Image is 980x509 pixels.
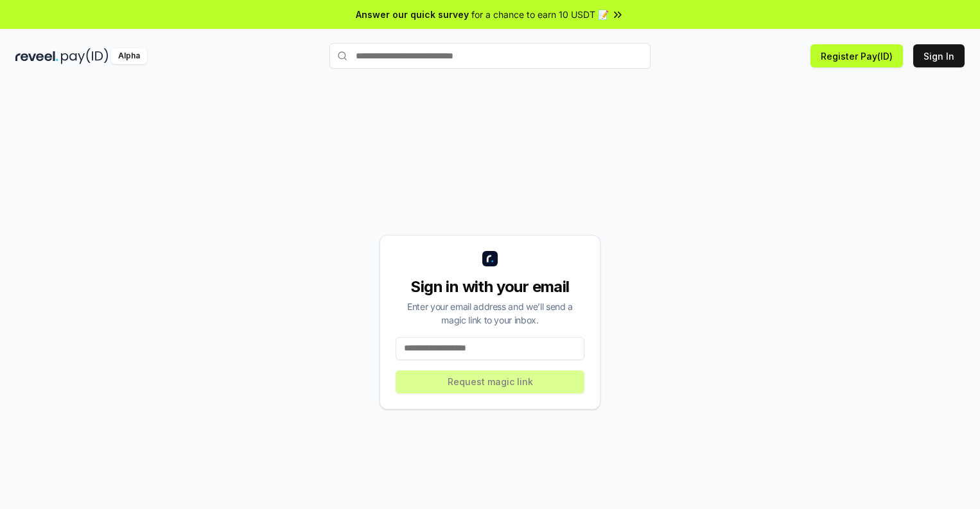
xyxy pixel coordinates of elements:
span: Answer our quick survey [356,8,469,21]
img: logo_small [482,251,498,266]
div: Enter your email address and we’ll send a magic link to your inbox. [396,300,584,327]
img: reveel_dark [15,48,58,64]
button: Sign In [913,44,965,67]
img: pay_id [61,48,109,64]
button: Register Pay(ID) [810,44,903,67]
span: for a chance to earn 10 USDT 📝 [471,8,609,21]
div: Sign in with your email [396,277,584,297]
div: Alpha [111,48,147,64]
